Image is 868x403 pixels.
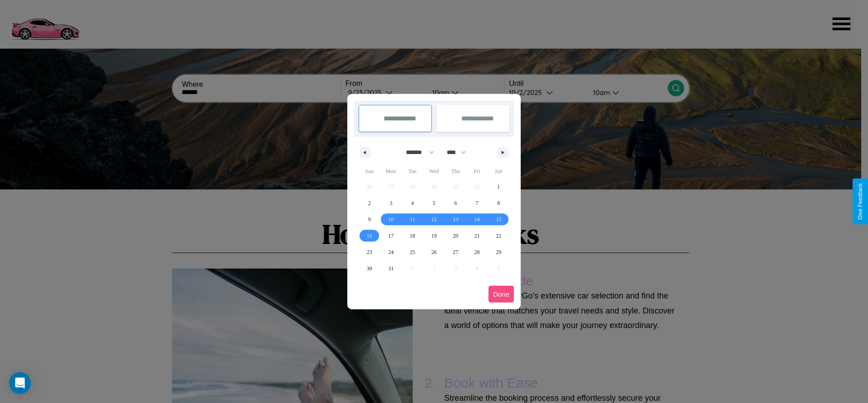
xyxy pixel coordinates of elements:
button: 13 [445,211,466,228]
span: 2 [368,195,371,211]
button: 22 [488,228,509,244]
span: Thu [445,164,466,179]
button: 4 [402,195,423,211]
button: 21 [466,228,488,244]
button: 1 [488,179,509,195]
span: Sun [359,164,380,179]
span: 27 [453,244,458,260]
span: 9 [368,211,371,228]
span: 12 [431,211,437,228]
button: 8 [488,195,509,211]
button: 3 [380,195,401,211]
span: 7 [476,195,478,211]
span: 4 [411,195,414,211]
button: 28 [466,244,488,260]
span: Tue [402,164,423,179]
span: 8 [497,195,500,211]
span: 20 [453,228,458,244]
button: 27 [445,244,466,260]
span: 16 [367,228,372,244]
span: 31 [388,260,394,277]
button: 2 [359,195,380,211]
button: 10 [380,211,401,228]
button: 7 [466,195,488,211]
span: 28 [474,244,480,260]
button: 15 [488,211,509,228]
div: Give Feedback [857,183,863,220]
button: 23 [359,244,380,260]
span: 10 [388,211,394,228]
span: Wed [423,164,444,179]
button: 16 [359,228,380,244]
span: 26 [431,244,437,260]
span: Fri [466,164,488,179]
button: 30 [359,260,380,277]
span: 11 [410,211,415,228]
span: 5 [433,195,435,211]
button: 9 [359,211,380,228]
span: 24 [388,244,394,260]
span: 6 [454,195,457,211]
span: 29 [496,244,501,260]
button: Done [488,286,514,303]
span: 17 [388,228,394,244]
span: Mon [380,164,401,179]
button: 11 [402,211,423,228]
span: 1 [497,179,500,195]
button: 25 [402,244,423,260]
button: 5 [423,195,444,211]
span: 25 [410,244,415,260]
button: 12 [423,211,444,228]
span: 30 [367,260,372,277]
span: 21 [474,228,480,244]
span: 23 [367,244,372,260]
button: 14 [466,211,488,228]
button: 17 [380,228,401,244]
button: 26 [423,244,444,260]
span: 22 [496,228,501,244]
div: Open Intercom Messenger [9,372,31,394]
span: 15 [496,211,501,228]
span: 14 [474,211,480,228]
button: 6 [445,195,466,211]
span: 13 [453,211,458,228]
button: 24 [380,244,401,260]
button: 19 [423,228,444,244]
button: 18 [402,228,423,244]
button: 29 [488,244,509,260]
span: 18 [410,228,415,244]
span: 3 [390,195,392,211]
span: Sat [488,164,509,179]
button: 31 [380,260,401,277]
span: 19 [431,228,437,244]
button: 20 [445,228,466,244]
